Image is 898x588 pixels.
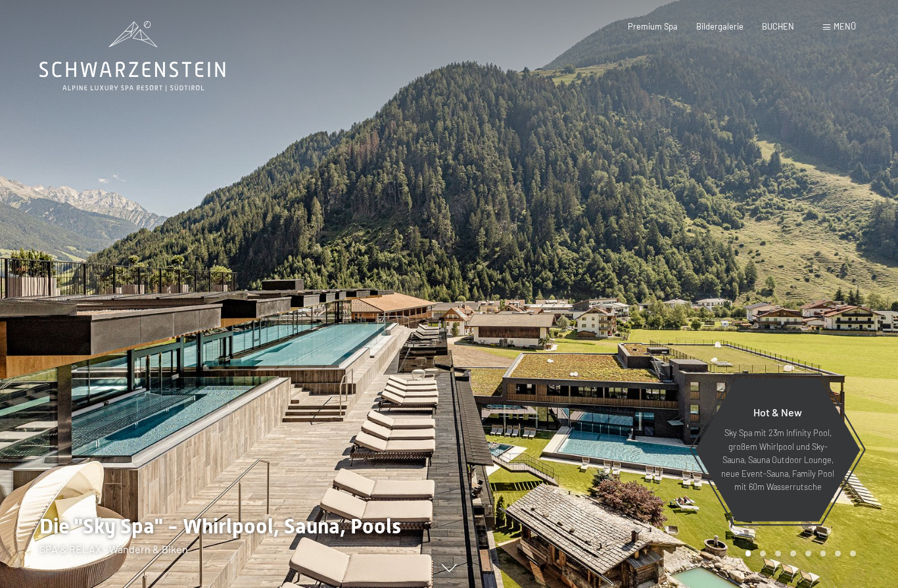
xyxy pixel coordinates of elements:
[760,551,766,556] div: Carousel Page 2
[850,551,856,556] div: Carousel Page 8
[745,551,751,556] div: Carousel Page 1 (Current Slide)
[805,551,811,556] div: Carousel Page 5
[696,21,744,32] a: Bildergalerie
[835,551,841,556] div: Carousel Page 7
[741,551,856,556] div: Carousel Pagination
[753,406,802,418] span: Hot & New
[820,551,826,556] div: Carousel Page 6
[790,551,796,556] div: Carousel Page 4
[628,21,678,32] a: Premium Spa
[762,21,794,32] a: BUCHEN
[834,21,856,32] span: Menü
[721,426,835,493] p: Sky Spa mit 23m Infinity Pool, großem Whirlpool und Sky-Sauna, Sauna Outdoor Lounge, neue Event-S...
[694,378,861,522] a: Hot & New Sky Spa mit 23m Infinity Pool, großem Whirlpool und Sky-Sauna, Sauna Outdoor Lounge, ne...
[775,551,781,556] div: Carousel Page 3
